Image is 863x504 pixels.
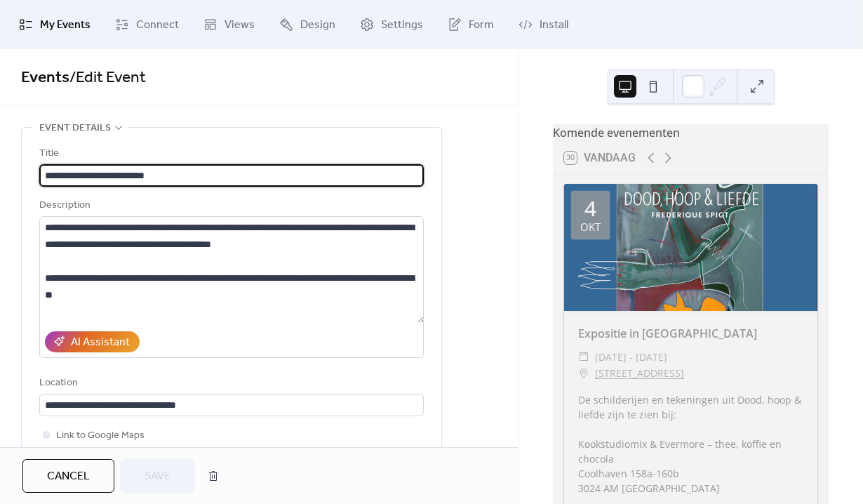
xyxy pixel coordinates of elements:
[8,6,101,44] a: My Events
[40,17,91,34] span: My Events
[584,198,596,219] div: 4
[21,62,69,93] a: Events
[349,6,434,44] a: Settings
[595,349,667,366] span: [DATE] - [DATE]
[45,331,140,352] button: AI Assistant
[39,197,421,214] div: Description
[553,124,829,141] div: Komende evenementen
[225,17,255,34] span: Views
[22,459,114,493] button: Cancel
[437,6,504,44] a: Form
[105,6,189,44] a: Connect
[39,145,421,162] div: Title
[580,222,601,232] div: okt
[269,6,346,44] a: Design
[508,6,579,44] a: Install
[136,17,179,34] span: Connect
[578,365,589,382] div: ​
[39,120,111,137] span: Event details
[469,17,494,34] span: Form
[47,468,90,485] span: Cancel
[381,17,423,34] span: Settings
[540,17,568,34] span: Install
[193,6,265,44] a: Views
[564,325,817,342] div: Expositie in [GEOGRAPHIC_DATA]
[69,62,146,93] span: / Edit Event
[71,334,130,351] div: AI Assistant
[300,17,335,34] span: Design
[56,427,145,444] span: Link to Google Maps
[595,365,684,382] a: [STREET_ADDRESS]
[578,349,589,366] div: ​
[39,375,421,392] div: Location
